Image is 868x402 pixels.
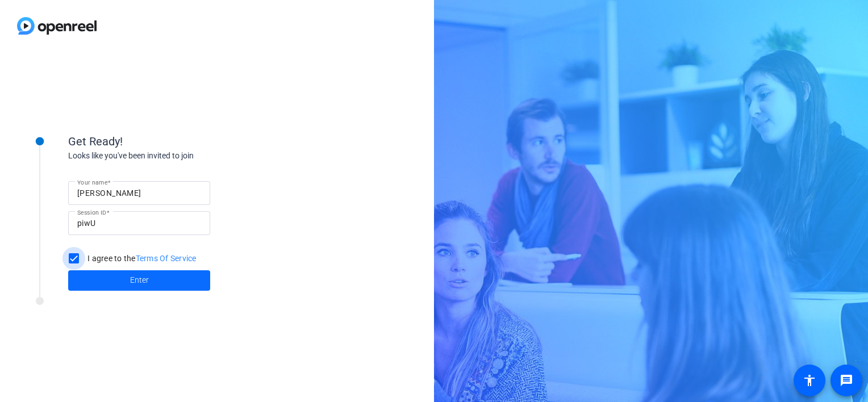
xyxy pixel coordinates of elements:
[77,179,107,186] mat-label: Your name
[68,270,210,291] button: Enter
[85,253,197,264] label: I agree to the
[803,374,816,387] mat-icon: accessibility
[68,133,295,150] div: Get Ready!
[136,254,197,263] a: Terms Of Service
[68,150,295,162] div: Looks like you've been invited to join
[130,274,149,286] span: Enter
[840,374,853,387] mat-icon: message
[77,209,106,216] mat-label: Session ID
